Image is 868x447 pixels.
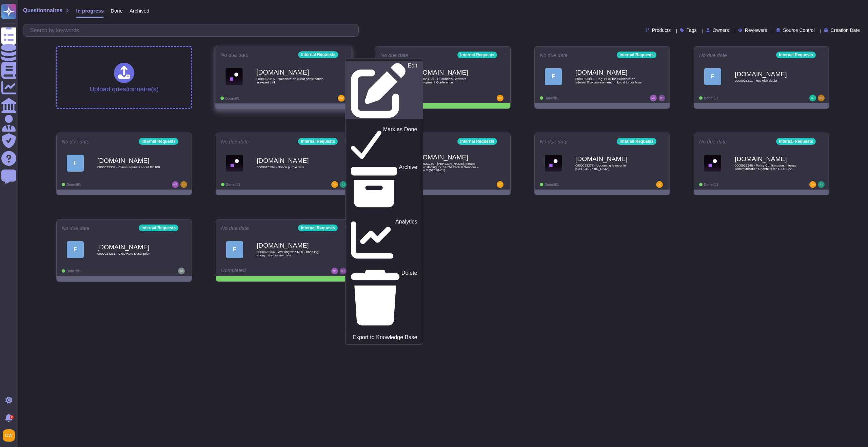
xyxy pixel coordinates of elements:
img: Logo [545,155,562,172]
div: Upload questionnaire(s) [90,63,159,92]
input: Search by keywords [27,24,358,36]
span: Done: 0/1 [545,96,559,100]
div: Internal Requests [139,138,178,145]
b: [DOMAIN_NAME] [97,157,165,164]
span: Done [111,8,123,13]
a: Archive [346,162,423,212]
img: user [818,95,825,101]
b: [DOMAIN_NAME] [416,69,484,76]
span: No due date [62,139,90,144]
div: Internal Requests [617,52,656,58]
b: [DOMAIN_NAME] [257,157,324,164]
img: Logo [225,68,243,85]
b: [DOMAIN_NAME] [735,71,803,77]
span: Archived [130,8,149,13]
img: user [178,268,185,274]
img: Logo [226,155,243,172]
img: user [331,181,338,188]
a: Export to Knowledge Base [346,333,423,341]
a: Delete [346,269,423,327]
img: user [650,95,657,101]
span: Done: 0/1 [545,183,559,187]
span: No due date [62,226,90,231]
span: Done: 0/1 [704,183,718,187]
span: No due date [540,53,568,58]
img: Logo [704,155,721,172]
span: Owners [713,28,729,33]
span: Done: 0/1 [66,269,81,273]
div: Internal Requests [776,52,816,58]
img: user [658,95,665,101]
b: [DOMAIN_NAME] [575,69,643,76]
div: Completed [221,268,304,274]
p: Archive [399,164,417,210]
span: 0000023311 - Re: Risk doubt [735,79,803,82]
span: No due date [221,226,249,231]
span: No due date [540,139,568,144]
a: Mark as Done [346,125,423,162]
span: Done: 0/1 [66,183,81,187]
img: user [497,181,504,188]
span: No due date [699,139,727,144]
span: No due date [699,53,727,58]
b: [DOMAIN_NAME] [575,156,643,162]
span: Questionnaires [23,8,62,13]
img: user [809,95,816,101]
span: 0000023303 - Reg: POC for Guidance on Internal Risk assessment on Local Labor laws [575,77,643,84]
div: Internal Requests [298,138,338,145]
img: user [172,181,179,188]
span: 0000023246 - Policy Confirmation: Internal Communication Channels for TLI EEMA [735,164,803,170]
span: 0000023154 - Working with NOC, handling anonymized salary data [257,250,324,257]
span: No due date [221,139,249,144]
img: user [818,181,825,188]
div: F [67,241,84,258]
img: user [656,181,663,188]
div: F [67,155,84,172]
b: [DOMAIN_NAME] [416,154,484,160]
span: 0000023294 - Notion purple data [257,166,324,169]
p: Delete [401,270,417,326]
button: user [1,428,20,443]
img: user [340,181,347,188]
a: Edit [346,61,423,119]
img: user [3,429,15,442]
span: Done: 0/1 [225,96,240,100]
div: Internal Requests [298,51,338,58]
p: Edit [408,63,417,118]
img: user [338,95,345,102]
div: Internal Requests [617,138,656,145]
span: Reviewers [745,28,767,33]
div: Internal Requests [298,225,338,231]
span: 0000023316 - Guidance on client participation in expert call [256,77,325,84]
span: No due date [380,53,408,58]
p: Mark as Done [383,127,417,161]
img: user [331,268,338,274]
span: Source Control [783,28,814,33]
span: Products [652,28,671,33]
b: [DOMAIN_NAME] [256,69,325,76]
b: [DOMAIN_NAME] [735,156,803,162]
span: 0000023302 - Client requests about RE100 [97,166,165,169]
img: user [180,181,187,188]
p: Analytics [395,219,417,261]
div: 9+ [10,415,14,419]
b: [DOMAIN_NAME] [97,244,165,250]
span: Done: 0/1 [704,96,718,100]
img: user [340,268,347,274]
span: Creation Date [831,28,860,33]
p: Export to Knowledge Base [353,335,417,340]
div: Internal Requests [457,52,497,58]
span: 0000023079 - Guardian's Software Development Conference [416,77,484,84]
img: user [809,181,816,188]
a: Analytics [346,217,423,263]
span: 0000023231 - CRO Role Description [97,252,165,255]
span: Done: 0/1 [226,183,240,187]
div: Internal Requests [139,225,178,231]
span: 0000023280 - [PERSON_NAME], please review staffing for SALTA track & Services - Phase 2 (0701IN01) [416,162,484,172]
div: F [226,241,243,258]
span: No due date [220,52,249,57]
div: F [545,68,562,85]
div: Internal Requests [457,138,497,145]
span: In progress [76,8,104,13]
div: Internal Requests [776,138,816,145]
